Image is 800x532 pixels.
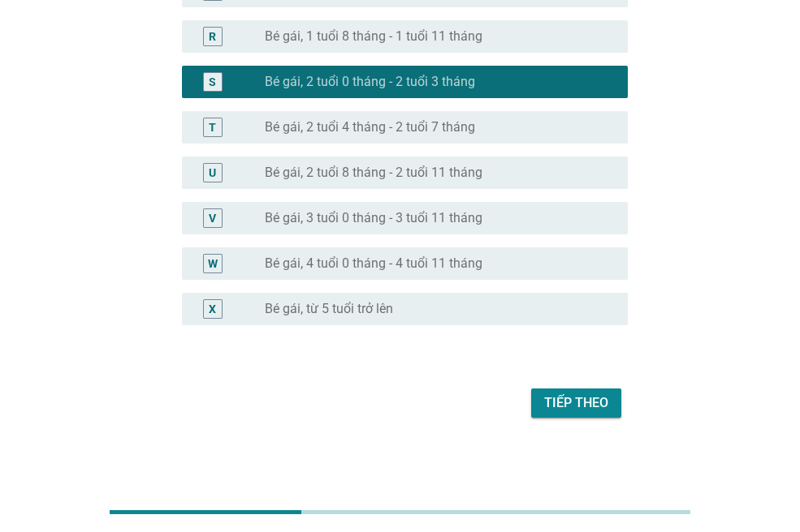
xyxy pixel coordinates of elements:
label: Bé gái, từ 5 tuổi trở lên [265,301,393,317]
label: Bé gái, 3 tuổi 0 tháng - 3 tuổi 11 tháng [265,210,482,226]
div: W [208,255,218,272]
div: R [209,28,216,45]
div: Tiếp theo [544,393,608,413]
button: Tiếp theo [531,388,621,418]
label: Bé gái, 4 tuổi 0 tháng - 4 tuổi 11 tháng [265,255,482,272]
label: Bé gái, 2 tuổi 0 tháng - 2 tuổi 3 tháng [265,74,475,90]
div: T [209,118,216,135]
label: Bé gái, 2 tuổi 4 tháng - 2 tuổi 7 tháng [265,119,475,135]
label: Bé gái, 1 tuổi 8 tháng - 1 tuổi 11 tháng [265,28,482,45]
div: U [209,164,216,181]
div: X [209,300,216,317]
div: V [209,209,216,226]
div: S [209,73,216,90]
label: Bé gái, 2 tuổi 8 tháng - 2 tuổi 11 tháng [265,165,482,181]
